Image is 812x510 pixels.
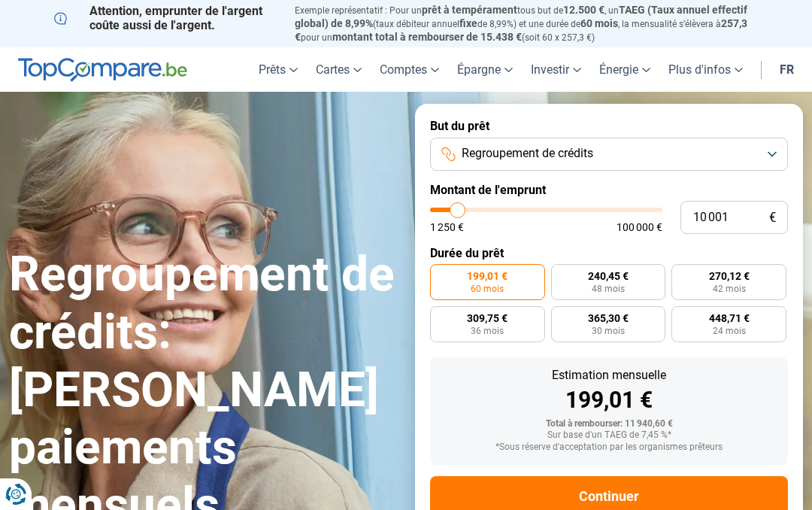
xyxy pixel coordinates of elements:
div: Estimation mensuelle [442,369,776,381]
img: TopCompare [18,58,187,82]
span: 48 mois [592,284,625,293]
p: Attention, emprunter de l'argent coûte aussi de l'argent. [54,4,277,32]
span: 1 250 € [430,222,464,232]
div: Sur base d'un TAEG de 7,45 %* [442,430,776,441]
span: fixe [459,17,477,29]
span: 60 mois [580,17,618,29]
a: Investir [522,47,590,92]
a: Plus d'infos [659,47,752,92]
span: 309,75 € [467,313,507,323]
span: 365,30 € [588,313,629,323]
a: Comptes [371,47,448,92]
span: € [769,211,776,224]
span: 60 mois [471,284,504,293]
span: 100 000 € [617,222,662,232]
a: fr [771,47,803,92]
label: Durée du prêt [430,246,788,260]
p: Exemple représentatif : Pour un tous but de , un (taux débiteur annuel de 8,99%) et une durée de ... [295,4,758,44]
span: 36 mois [471,326,504,335]
span: 42 mois [713,284,746,293]
span: 199,01 € [467,271,507,281]
span: 270,12 € [709,271,750,281]
a: Énergie [590,47,659,92]
span: 240,45 € [588,271,629,281]
div: Total à rembourser: 11 940,60 € [442,419,776,430]
span: Regroupement de crédits [462,145,593,162]
label: Montant de l'emprunt [430,183,788,197]
label: But du prêt [430,119,788,133]
span: TAEG (Taux annuel effectif global) de 8,99% [295,4,747,29]
span: 24 mois [713,326,746,335]
div: 199,01 € [442,389,776,411]
span: 257,3 € [295,17,747,43]
span: prêt à tempérament [422,4,517,16]
span: 30 mois [592,326,625,335]
button: Regroupement de crédits [430,138,788,171]
a: Prêts [250,47,307,92]
div: *Sous réserve d'acceptation par les organismes prêteurs [442,442,776,453]
span: montant total à rembourser de 15.438 € [332,31,522,43]
a: Cartes [307,47,371,92]
span: 12.500 € [563,4,604,16]
a: Épargne [448,47,522,92]
span: 448,71 € [709,313,750,323]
